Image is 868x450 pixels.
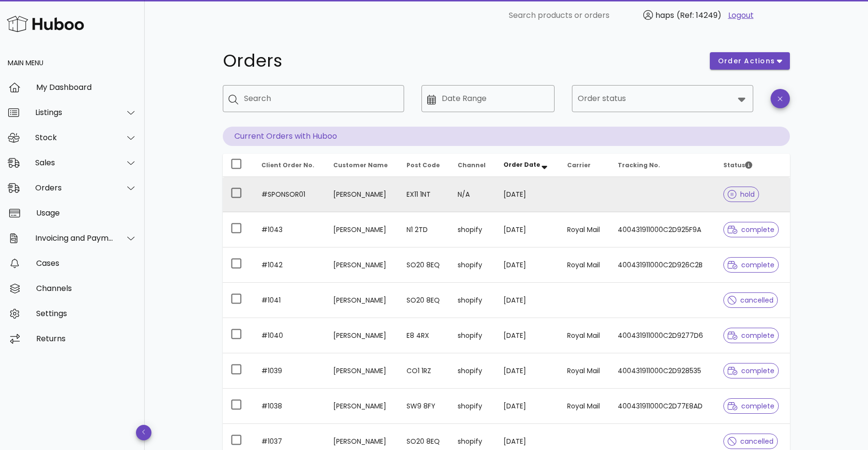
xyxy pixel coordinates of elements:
[254,212,325,247] td: #1043
[503,160,540,169] span: Order Date
[716,154,790,177] th: Status
[728,10,754,21] a: Logout
[610,154,716,177] th: Tracking No.
[450,353,495,389] td: shopify
[610,318,716,353] td: 400431911000C2D9277D6
[559,318,610,353] td: Royal Mail
[325,177,399,212] td: [PERSON_NAME]
[36,208,137,218] div: Usage
[496,177,559,212] td: [DATE]
[450,177,495,212] td: N/A
[559,389,610,424] td: Royal Mail
[325,212,399,247] td: [PERSON_NAME]
[36,309,137,318] div: Settings
[728,297,773,304] span: cancelled
[723,161,752,169] span: Status
[36,284,137,293] div: Channels
[559,353,610,389] td: Royal Mail
[677,10,721,21] span: (Ref: 14249)
[35,183,114,192] div: Orders
[325,154,399,177] th: Customer Name
[333,161,388,169] span: Customer Name
[399,353,450,389] td: CO1 1RZ
[610,389,716,424] td: 400431911000C2D77E8AD
[496,212,559,247] td: [DATE]
[254,283,325,318] td: #1041
[496,247,559,283] td: [DATE]
[7,14,84,34] img: Huboo Logo
[450,283,495,318] td: shopify
[223,52,698,70] h1: Orders
[399,212,450,247] td: N1 2TD
[710,52,790,70] button: order actions
[610,212,716,247] td: 400431911000C2D925F9A
[496,318,559,353] td: [DATE]
[728,191,755,198] span: hold
[407,161,440,169] span: Post Code
[610,247,716,283] td: 400431911000C2D926C2B
[728,438,773,445] span: cancelled
[559,212,610,247] td: Royal Mail
[325,283,399,318] td: [PERSON_NAME]
[325,247,399,283] td: [PERSON_NAME]
[36,334,137,343] div: Returns
[610,353,716,389] td: 400431911000C2D928535
[496,283,559,318] td: [DATE]
[728,403,774,409] span: complete
[728,332,774,339] span: complete
[35,108,114,117] div: Listings
[399,154,450,177] th: Post Code
[223,127,790,146] p: Current Orders with Huboo
[254,154,325,177] th: Client Order No.
[35,158,114,167] div: Sales
[399,283,450,318] td: SO20 8EQ
[399,389,450,424] td: SW9 8FY
[496,389,559,424] td: [DATE]
[450,247,495,283] td: shopify
[458,161,486,169] span: Channel
[399,318,450,353] td: E8 4RX
[496,353,559,389] td: [DATE]
[399,247,450,283] td: SO20 8EQ
[728,367,774,374] span: complete
[399,177,450,212] td: EX11 1NT
[559,154,610,177] th: Carrier
[35,133,114,142] div: Stock
[718,56,775,66] span: order actions
[728,261,774,268] span: complete
[618,161,660,169] span: Tracking No.
[450,212,495,247] td: shopify
[325,353,399,389] td: [PERSON_NAME]
[450,389,495,424] td: shopify
[559,247,610,283] td: Royal Mail
[254,353,325,389] td: #1039
[35,233,114,243] div: Invoicing and Payments
[572,85,753,112] div: Order status
[36,259,137,268] div: Cases
[450,318,495,353] td: shopify
[36,83,137,92] div: My Dashboard
[567,161,591,169] span: Carrier
[325,318,399,353] td: [PERSON_NAME]
[728,226,774,233] span: complete
[254,177,325,212] td: #SPONSOR01
[254,389,325,424] td: #1038
[496,154,559,177] th: Order Date: Sorted descending. Activate to remove sorting.
[325,389,399,424] td: [PERSON_NAME]
[655,10,674,21] span: haps
[450,154,495,177] th: Channel
[254,318,325,353] td: #1040
[254,247,325,283] td: #1042
[261,161,314,169] span: Client Order No.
